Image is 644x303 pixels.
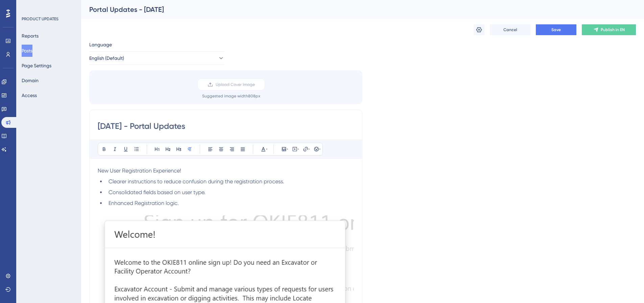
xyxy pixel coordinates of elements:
button: Publish in EN [582,24,636,35]
span: Clearer instructions to reduce confusion during the registration process. [109,178,284,185]
input: Post Title [98,121,354,132]
span: English (Default) [89,54,124,62]
button: English (Default) [89,51,224,65]
span: Cancel [503,27,517,32]
div: PRODUCT UPDATES [22,16,58,22]
div: Suggested image width 808 px [202,93,260,99]
span: Upload Cover Image [216,82,255,87]
span: Enhanced Registration logic. [109,200,179,206]
button: Domain [22,74,39,87]
button: Posts [22,45,32,57]
span: New User Registration Experience! [98,167,181,174]
button: Page Settings [22,60,51,72]
button: Save [536,24,576,35]
span: Consolidated fields based on user type. [109,189,206,195]
button: Access [22,89,37,101]
span: Language [89,41,112,49]
span: Save [551,27,561,32]
div: Portal Updates - [DATE] [89,5,619,14]
button: Reports [22,30,39,42]
button: Cancel [490,24,530,35]
span: Publish in EN [601,27,625,32]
